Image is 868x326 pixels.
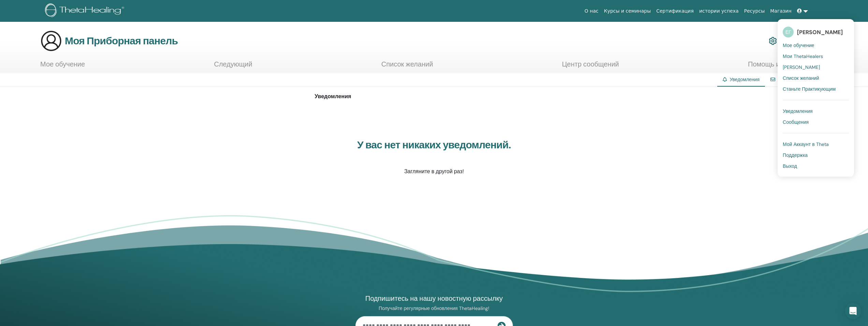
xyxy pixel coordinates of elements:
[783,108,813,114] ya-tr-span: Уведомления
[845,303,861,319] div: Откройте Интерком-Мессенджер
[767,5,794,17] a: Магазин
[783,163,797,169] ya-tr-span: Выход
[214,60,252,69] ya-tr-span: Следующий
[783,73,849,84] a: Список желаний
[783,42,814,48] ya-tr-span: Мое обучение
[783,75,819,81] ya-tr-span: Список желаний
[783,139,849,150] a: Мой Аккаунт в Theta
[783,119,809,125] ya-tr-span: Сообщения
[699,8,739,14] ya-tr-span: истории успеха
[379,305,489,311] ya-tr-span: Получайте регулярные обновления ThetaHealing!
[696,5,741,17] a: истории успеха
[769,33,807,48] a: Мой аккаунт
[783,86,836,92] ya-tr-span: Станьте Практикующим
[783,152,808,158] ya-tr-span: Поддержка
[404,168,464,175] ya-tr-span: Загляните в другой раз!
[770,8,791,14] ya-tr-span: Магазин
[783,117,849,128] a: Сообщения
[653,5,696,17] a: Сертификация
[65,34,178,47] ya-tr-span: Моя Приборная панель
[365,294,503,303] ya-tr-span: Подпишитесь на нашу новостную рассылку
[783,64,820,70] ya-tr-span: [PERSON_NAME]
[562,60,619,69] ya-tr-span: Центр сообщений
[585,8,599,14] ya-tr-span: О нас
[769,35,777,47] img: cog.svg
[748,60,808,73] a: Помощь и ресурсы
[783,51,849,62] a: Мои ThetaHealers
[783,62,849,73] a: [PERSON_NAME]
[656,8,694,14] ya-tr-span: Сертификация
[562,60,619,73] a: Центр сообщений
[783,141,829,147] ya-tr-span: Мой Аккаунт в Theta
[748,60,808,69] ya-tr-span: Помощь и ресурсы
[783,106,849,117] a: Уведомления
[315,92,554,101] p: Уведомления
[744,8,765,14] ya-tr-span: Ресурсы
[45,3,127,19] img: logo.png
[40,60,85,69] ya-tr-span: Мое обучение
[214,60,252,73] a: Следующий
[601,5,654,17] a: Курсы и семинары
[785,29,791,35] ya-tr-span: ЕГ
[730,76,760,83] ya-tr-span: Уведомления
[741,5,768,17] a: Ресурсы
[797,29,843,36] ya-tr-span: [PERSON_NAME]
[381,60,433,69] ya-tr-span: Список желаний
[783,161,849,172] a: Выход
[783,40,849,51] a: Мое обучение
[40,30,62,52] img: generic-user-icon.jpg
[783,84,849,94] a: Станьте Практикующим
[783,53,823,59] ya-tr-span: Мои ThetaHealers
[40,60,85,73] a: Мое обучение
[582,5,601,17] a: О нас
[783,150,849,161] a: Поддержка
[783,24,849,40] a: ЕГ[PERSON_NAME]
[357,138,511,151] ya-tr-span: У вас нет никаких уведомлений.
[604,8,651,14] ya-tr-span: Курсы и семинары
[381,60,433,73] a: Список желаний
